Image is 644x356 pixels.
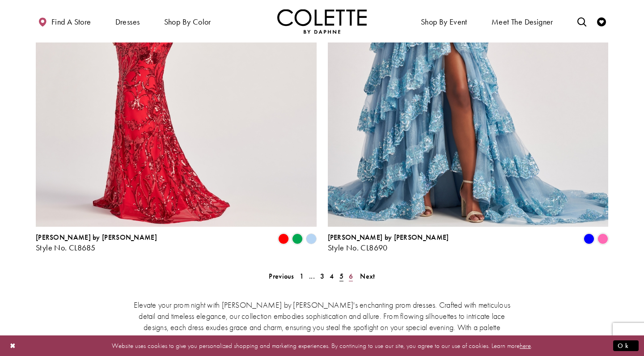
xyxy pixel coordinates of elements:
span: Find a store [51,17,91,26]
span: Style No. CL8690 [328,242,388,253]
span: Next [360,271,375,281]
span: Shop by color [164,17,211,26]
span: Dresses [115,17,140,26]
a: Visit Home Page [277,9,367,34]
i: Periwinkle [306,233,317,244]
button: Submit Dialog [613,340,639,351]
i: Pink [597,233,608,244]
i: Emerald [292,233,303,244]
span: Dresses [113,9,142,34]
a: Check Wishlist [595,9,608,34]
span: 3 [320,271,324,281]
span: 4 [330,271,334,281]
a: 4 [327,270,336,283]
span: ... [309,271,315,281]
span: Shop by color [162,9,213,34]
i: Blue [584,233,594,244]
span: Meet the designer [491,17,553,26]
span: [PERSON_NAME] by [PERSON_NAME] [328,233,449,242]
a: 6 [346,270,356,283]
p: Website uses cookies to give you personalized shopping and marketing experiences. By continuing t... [64,339,580,352]
div: Colette by Daphne Style No. CL8685 [36,233,157,252]
a: 3 [318,270,327,283]
span: Shop By Event [421,17,467,26]
div: Colette by Daphne Style No. CL8690 [328,233,449,252]
span: Style No. CL8685 [36,242,95,253]
span: Current page [337,270,346,283]
i: Red [278,233,289,244]
a: ... [306,270,318,283]
span: Previous [269,271,294,281]
img: Colette by Daphne [277,9,367,34]
span: 5 [339,271,343,281]
span: [PERSON_NAME] by [PERSON_NAME] [36,233,157,242]
span: Shop By Event [419,9,470,34]
span: 1 [300,271,304,281]
a: Prev Page [266,270,297,283]
a: 1 [297,270,306,283]
a: Meet the designer [489,9,555,34]
a: Find a store [36,9,93,34]
button: Close Dialog [5,338,21,353]
a: Toggle search [575,9,589,34]
a: Next Page [357,270,377,283]
span: 6 [349,271,353,281]
a: here [520,341,531,350]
